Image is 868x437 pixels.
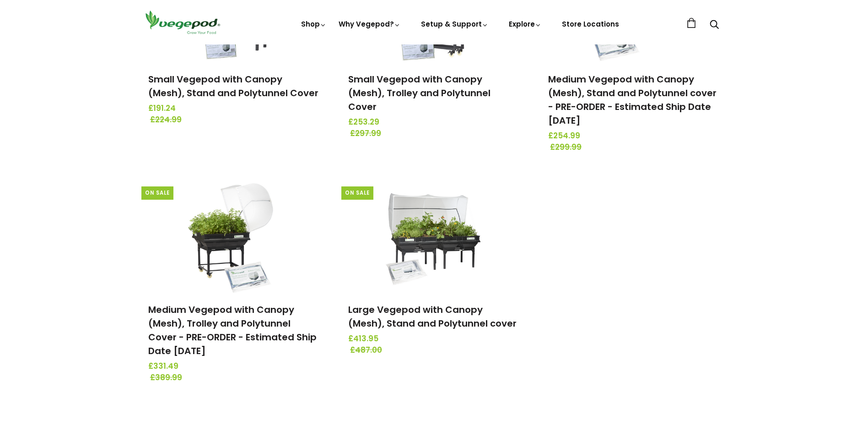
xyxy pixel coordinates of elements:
[148,103,320,115] span: £191.24
[562,19,619,29] a: Store Locations
[348,116,520,128] span: £253.29
[348,303,517,330] a: Large Vegepod with Canopy (Mesh), Stand and Polytunnel cover
[301,19,327,29] a: Shop
[186,178,282,293] img: Medium Vegepod with Canopy (Mesh), Trolley and Polytunnel Cover - PRE-ORDER - Estimated Ship Date...
[348,73,491,113] a: Small Vegepod with Canopy (Mesh), Trolley and Polytunnel Cover
[386,178,482,293] img: Large Vegepod with Canopy (Mesh), Stand and Polytunnel cover
[509,19,542,29] a: Explore
[148,361,320,372] span: £331.49
[350,128,522,140] span: £297.99
[148,73,318,99] a: Small Vegepod with Canopy (Mesh), Stand and Polytunnel Cover
[550,142,722,153] span: £299.99
[339,19,401,29] a: Why Vegepod?
[148,303,317,357] a: Medium Vegepod with Canopy (Mesh), Trolley and Polytunnel Cover - PRE-ORDER - Estimated Ship Date...
[350,344,522,356] span: £487.00
[421,19,489,29] a: Setup & Support
[348,333,520,345] span: £413.95
[710,21,719,30] a: Search
[141,9,224,35] img: Vegepod
[150,114,322,126] span: £224.99
[548,130,720,142] span: £254.99
[150,372,322,384] span: £389.99
[548,73,717,127] a: Medium Vegepod with Canopy (Mesh), Stand and Polytunnel cover - PRE-ORDER - Estimated Ship Date [...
